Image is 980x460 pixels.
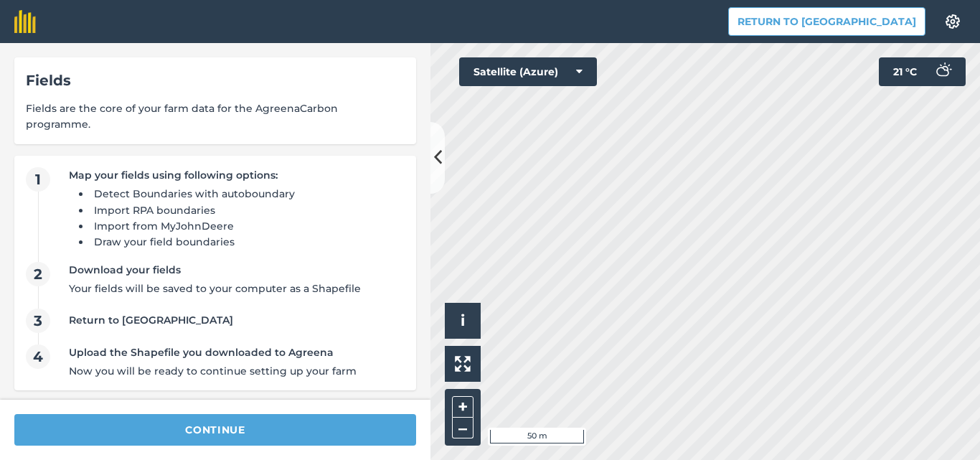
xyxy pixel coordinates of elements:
[455,356,471,372] img: Four arrows, one pointing top left, one top right, one bottom right and the last bottom left
[90,202,397,218] li: Import RPA boundaries
[26,100,405,133] span: Fields are the core of your farm data for the AgreenaCarbon programme.
[69,312,397,328] div: Return to [GEOGRAPHIC_DATA]
[893,57,917,86] span: 21 ° C
[445,303,481,339] button: i
[69,281,397,296] div: Your fields will be saved to your computer as a Shapefile
[944,14,961,29] img: A cog icon
[928,57,957,86] img: svg+xml;base64,PD94bWwgdmVyc2lvbj0iMS4wIiBlbmNvZGluZz0idXRmLTgiPz4KPCEtLSBHZW5lcmF0b3I6IEFkb2JlIE...
[26,309,50,333] span: 3
[90,234,397,250] li: Draw your field boundaries
[452,396,473,418] button: +
[879,57,966,86] button: 21 °C
[69,344,397,360] div: Upload the Shapefile you downloaded to Agreena
[90,218,397,234] li: Import from MyJohnDeere
[69,363,397,379] div: Now you will be ready to continue setting up your farm
[69,262,397,278] div: Download your fields
[26,344,50,369] span: 4
[69,167,397,183] div: Map your fields using following options:
[452,418,473,438] button: –
[14,414,416,446] button: continue
[26,69,405,92] div: Fields
[90,186,397,202] li: Detect Boundaries with autoboundary
[461,311,465,329] span: i
[14,10,36,33] img: fieldmargin Logo
[459,57,597,86] button: Satellite (Azure)
[26,167,50,192] span: 1
[728,7,925,36] button: Return to [GEOGRAPHIC_DATA]
[26,262,50,286] span: 2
